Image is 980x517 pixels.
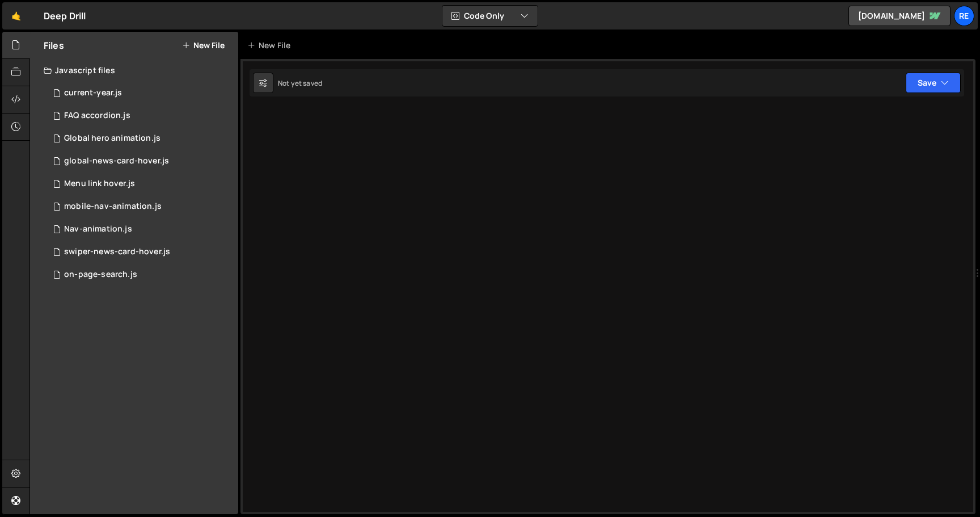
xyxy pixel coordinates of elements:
div: current-year.js [64,88,122,98]
div: Menu link hover.js [64,179,135,189]
div: FAQ accordion.js [64,111,130,121]
div: 17275/47885.js [44,150,238,173]
div: Javascript files [30,59,238,82]
div: swiper-news-card-hover.js [64,247,170,257]
div: 17275/47877.js [44,104,238,127]
a: [DOMAIN_NAME] [848,6,951,26]
div: 17275/47884.js [44,241,238,263]
div: 17275/47881.js [44,218,238,241]
h2: Files [44,39,64,52]
div: New File [247,40,295,51]
div: 17275/47896.js [44,173,238,195]
div: Global hero animation.js [64,133,160,144]
div: 17275/47883.js [44,195,238,218]
a: 🤙 [2,2,30,30]
a: Re [954,6,974,26]
div: Nav-animation.js [64,224,132,234]
div: on-page-search.js [64,270,137,280]
div: 17275/47875.js [44,82,238,104]
div: Not yet saved [278,78,322,88]
div: 17275/47886.js [44,127,238,150]
div: 17275/47880.js [44,263,238,286]
div: global-news-card-hover.js [64,156,169,166]
button: New File [182,41,225,50]
div: Deep Drill [44,9,86,23]
div: mobile-nav-animation.js [64,201,162,212]
button: Save [906,73,961,93]
button: Code Only [442,6,538,26]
